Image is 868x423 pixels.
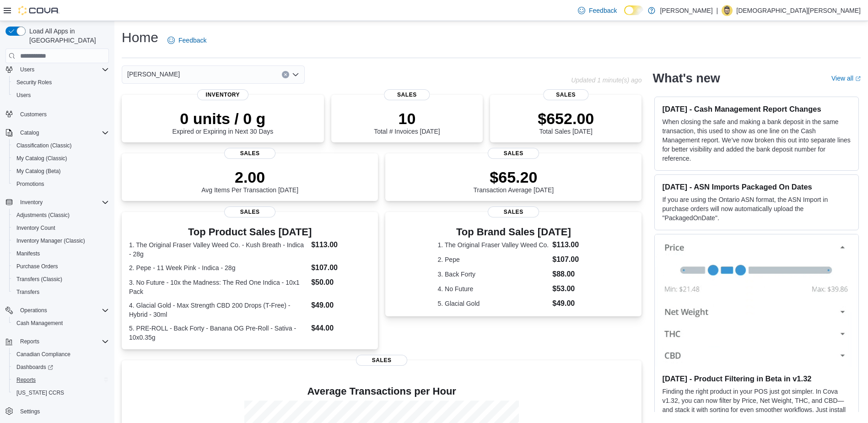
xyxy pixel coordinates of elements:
[13,318,109,329] span: Cash Management
[224,148,275,159] span: Sales
[20,408,40,415] span: Settings
[9,348,113,361] button: Canadian Compliance
[736,5,861,16] p: [DEMOGRAPHIC_DATA][PERSON_NAME]
[13,140,109,151] span: Classification (Classic)
[129,324,307,342] dt: 5. PRE-ROLL - Back Forty - Banana OG Pre-Roll - Sativa - 10x0.35g
[2,63,113,76] button: Users
[16,127,109,138] span: Catalog
[9,317,113,330] button: Cash Management
[662,374,851,383] h3: [DATE] - Product Filtering in Beta in v1.32
[16,155,67,162] span: My Catalog (Classic)
[2,405,113,418] button: Settings
[172,109,273,128] p: 0 units / 0 g
[437,284,549,293] dt: 4. No Future
[437,299,549,308] dt: 5. Glacial Gold
[16,305,109,316] span: Operations
[652,71,720,86] h2: What's new
[437,240,549,249] dt: 1. The Original Fraser Valley Weed Co.
[13,179,109,190] span: Promotions
[13,166,109,177] span: My Catalog (Beta)
[16,197,46,208] button: Inventory
[13,362,109,373] span: Dashboards
[552,269,589,280] dd: $88.00
[16,305,51,316] button: Operations
[717,5,718,16] p: |
[660,5,712,16] p: [PERSON_NAME]
[311,323,371,334] dd: $44.00
[552,298,589,309] dd: $49.00
[127,69,180,80] span: [PERSON_NAME]
[311,277,371,288] dd: $50.00
[16,320,63,327] span: Cash Management
[9,178,113,190] button: Promotions
[13,248,109,259] span: Manifests
[197,89,248,100] span: Inventory
[13,179,48,190] a: Promotions
[20,111,47,118] span: Customers
[356,355,407,366] span: Sales
[13,235,109,246] span: Inventory Manager (Classic)
[18,6,59,15] img: Cova
[9,386,113,399] button: [US_STATE] CCRS
[2,304,113,317] button: Operations
[129,301,307,319] dt: 4. Glacial Gold - Max Strength CBD 200 Drops (T-Free) - Hybrid - 30ml
[13,210,109,221] span: Adjustments (Classic)
[9,89,113,102] button: Users
[20,129,39,136] span: Catalog
[311,239,371,250] dd: $113.00
[13,248,43,259] a: Manifests
[9,361,113,374] a: Dashboards
[662,117,851,163] p: When closing the safe and making a bank deposit in the same transaction, this used to show as one...
[624,5,643,15] input: Dark Mode
[16,168,61,175] span: My Catalog (Beta)
[16,237,85,244] span: Inventory Manager (Classic)
[13,274,66,285] a: Transfers (Classic)
[16,363,53,371] span: Dashboards
[16,250,40,257] span: Manifests
[201,168,298,186] p: 2.00
[552,254,589,265] dd: $107.00
[437,270,549,279] dt: 3. Back Forty
[2,126,113,139] button: Catalog
[538,109,594,128] p: $652.00
[13,235,89,246] a: Inventory Manager (Classic)
[129,278,307,296] dt: 3. No Future - 10x the Madness: The Red One Indica - 10x1 Pack
[13,349,109,360] span: Canadian Compliance
[13,274,109,285] span: Transfers (Classic)
[374,109,440,135] div: Total # Invoices [DATE]
[474,168,554,186] p: $65.20
[9,273,113,286] button: Transfers (Classic)
[292,71,299,78] button: Open list of options
[538,109,594,135] div: Total Sales [DATE]
[488,148,539,159] span: Sales
[13,77,109,88] span: Security Roles
[13,166,65,177] a: My Catalog (Beta)
[13,210,73,221] a: Adjustments (Classic)
[13,387,68,398] a: [US_STATE] CCRS
[16,336,43,347] button: Reports
[9,286,113,298] button: Transfers
[13,140,75,151] a: Classification (Classic)
[16,109,50,120] a: Customers
[16,64,109,75] span: Users
[20,338,39,345] span: Reports
[16,376,36,384] span: Reports
[552,239,589,250] dd: $113.00
[16,127,43,138] button: Catalog
[9,139,113,152] button: Classification (Classic)
[26,27,109,45] span: Load All Apps in [GEOGRAPHIC_DATA]
[16,389,64,396] span: [US_STATE] CCRS
[122,28,158,47] h1: Home
[16,406,109,417] span: Settings
[16,211,70,219] span: Adjustments (Classic)
[16,351,70,358] span: Canadian Compliance
[571,76,642,84] p: Updated 1 minute(s) ago
[662,104,851,114] h3: [DATE] - Cash Management Report Changes
[488,206,539,217] span: Sales
[9,165,113,178] button: My Catalog (Beta)
[16,108,109,119] span: Customers
[9,260,113,273] button: Purchase Orders
[178,36,206,45] span: Feedback
[9,209,113,222] button: Adjustments (Classic)
[13,349,74,360] a: Canadian Compliance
